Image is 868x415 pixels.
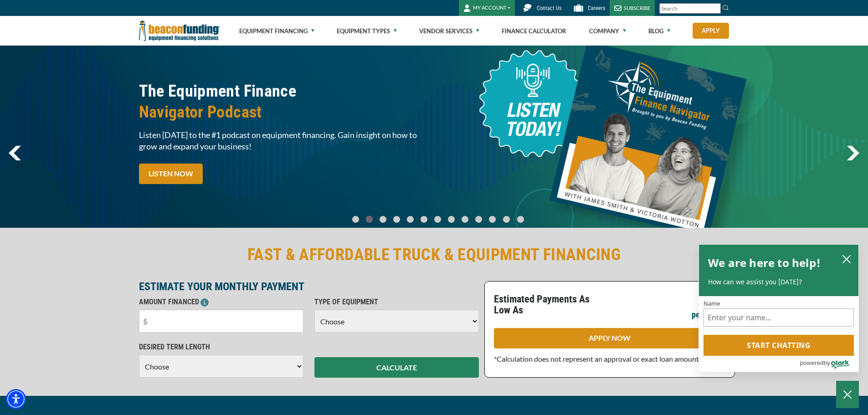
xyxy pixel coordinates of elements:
p: How can we assist you [DATE]? [708,277,849,287]
a: Go To Slide 11 [501,215,512,223]
span: Navigator Podcast [139,102,429,123]
h2: The Equipment Finance [139,81,429,123]
a: Finance Calculator [502,16,566,46]
button: close chatbox [839,252,854,265]
a: Go To Slide 1 [364,215,375,223]
a: Go To Slide 7 [446,215,457,223]
h2: FAST & AFFORDABLE TRUCK & EQUIPMENT FINANCING [139,244,729,265]
img: Right Navigator [847,146,859,160]
span: powered [800,357,823,369]
div: Accessibility Menu [6,389,26,409]
input: Name [704,308,854,327]
button: CALCULATE [314,357,479,378]
a: Go To Slide 8 [459,215,470,223]
a: Go To Slide 5 [418,215,429,223]
a: next [847,146,859,160]
p: Estimated Payments As Low As [494,294,604,316]
a: Clear search text [711,5,719,12]
img: Beacon Funding Corporation logo [139,16,220,46]
p: per month [692,309,725,320]
a: Go To Slide 0 [350,215,361,223]
p: AMOUNT FINANCED [139,297,303,307]
a: Go To Slide 10 [487,215,498,223]
h2: We are here to help! [708,254,821,272]
a: Go To Slide 3 [391,215,402,223]
a: Company [589,16,626,46]
p: TYPE OF EQUIPMENT [314,297,479,307]
span: by [824,357,830,369]
a: Equipment Types [337,16,397,46]
a: LISTEN NOW [139,164,203,184]
img: Left Navigator [9,146,21,160]
p: ESTIMATE YOUR MONTHLY PAYMENT [139,281,479,292]
span: *Calculation does not represent an approval or exact loan amount. [494,354,700,363]
label: Name [704,301,854,307]
a: Go To Slide 2 [377,215,388,223]
input: $ [139,310,303,333]
span: Careers [588,5,605,11]
a: previous [9,146,21,160]
a: Vendor Services [419,16,479,46]
a: Go To Slide 4 [405,215,416,223]
button: Close Chatbox [836,381,859,408]
a: Blog [648,16,670,46]
p: DESIRED TERM LENGTH [139,342,303,353]
input: Search [659,3,721,14]
button: Start chatting [704,335,854,356]
a: Go To Slide 6 [432,215,443,223]
a: Powered by Olark [800,356,858,372]
img: Search [722,4,729,11]
a: Apply [693,23,729,39]
span: Contact Us [537,5,561,11]
a: Equipment Financing [239,16,314,46]
span: Listen [DATE] to the #1 podcast on equipment financing. Gain insight on how to grow and expand yo... [139,129,429,152]
a: Go To Slide 9 [473,215,484,223]
div: olark chatbox [699,244,859,373]
a: APPLY NOW [494,328,725,348]
a: Go To Slide 12 [515,215,526,223]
